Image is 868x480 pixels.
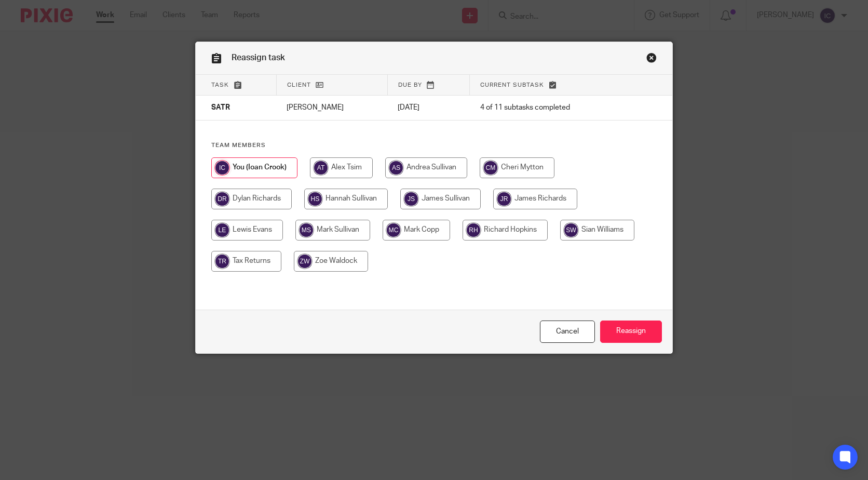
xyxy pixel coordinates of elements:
[398,82,422,88] span: Due by
[470,96,628,121] td: 4 of 11 subtasks completed
[646,52,657,66] a: Close this dialog window
[540,321,595,343] a: Close this dialog window
[211,104,230,112] span: SATR
[287,102,377,113] p: [PERSON_NAME]
[398,102,459,113] p: [DATE]
[211,141,657,150] h4: Team members
[287,82,311,88] span: Client
[600,321,662,343] input: Reassign
[211,82,229,88] span: Task
[232,54,285,62] span: Reassign task
[480,82,544,88] span: Current subtask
